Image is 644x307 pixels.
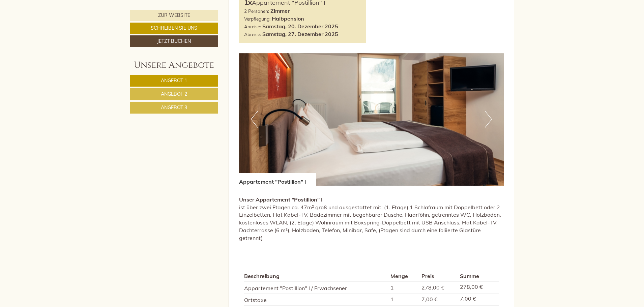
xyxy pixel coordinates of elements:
small: 2 Personen: [244,8,269,14]
span: Angebot 3 [161,104,187,111]
span: 278,00 € [421,284,444,291]
td: 7,00 € [457,294,499,306]
small: Anreise: [244,24,261,29]
p: ist über zwei Etagen ca. 47m² groß und ausgestattet mit: (1. Etage) 1 Schlafraum mit Doppelbett o... [239,196,504,242]
a: Zur Website [130,10,218,21]
small: Abreise: [244,31,261,37]
td: 278,00 € [457,281,499,294]
img: image [239,53,504,186]
strong: Unser Appartement "Postillion" I [239,196,323,203]
a: Jetzt buchen [130,35,218,47]
button: Previous [251,111,258,128]
th: Beschreibung [244,271,388,281]
th: Menge [388,271,419,281]
th: Preis [419,271,457,281]
div: Appartement "Postillion" I [239,173,316,186]
b: Samstag, 27. Dezember 2025 [262,31,338,37]
small: Verpflegung: [244,16,270,22]
th: Summe [457,271,499,281]
td: 1 [388,281,419,294]
b: Zimmer [270,7,290,14]
td: Appartement "Postillion" I / Erwachsener [244,281,388,294]
td: 1 [388,294,419,306]
td: Ortstaxe [244,294,388,306]
button: Next [485,111,492,128]
div: Unsere Angebote [130,59,218,71]
b: Samstag, 20. Dezember 2025 [262,23,338,30]
span: Angebot 2 [161,91,187,97]
span: 7,00 € [421,296,438,303]
a: Schreiben Sie uns [130,23,218,34]
span: Angebot 1 [161,78,187,84]
b: Halbpension [272,15,304,22]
